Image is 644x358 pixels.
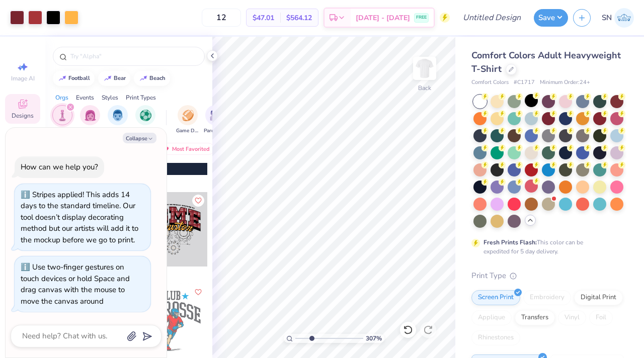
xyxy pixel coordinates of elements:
div: How can we help you? [21,162,98,172]
div: Applique [471,310,512,325]
button: filter button [176,105,199,135]
div: This color can be expedited for 5 day delivery. [484,238,607,256]
span: [DATE] - [DATE] [356,13,410,23]
div: beach [149,75,166,81]
span: $564.12 [286,13,312,23]
button: filter button [135,105,155,135]
div: Digital Print [574,290,623,305]
button: bear [98,71,130,86]
img: Parent's Weekend Image [210,110,221,121]
img: Club Image [57,110,68,121]
img: Game Day Image [182,110,194,121]
span: FREE [416,14,427,21]
div: Rhinestones [471,330,520,345]
input: Try "Alpha" [69,51,198,61]
input: Untitled Design [455,8,529,28]
div: Back [418,83,431,93]
div: Use two-finger gestures on touch devices or hold Space and drag canvas with the mouse to move the... [21,262,130,306]
span: Designs [12,112,34,120]
button: Collapse [123,133,156,143]
span: Parent's Weekend [204,127,227,135]
div: Styles [102,93,118,102]
img: Sorority Image [85,110,96,121]
a: SN [602,8,634,28]
img: Sylvie Nkole [614,8,634,28]
img: Fraternity Image [112,110,123,121]
div: filter for Club [52,105,72,135]
button: beach [134,71,170,86]
div: Transfers [515,310,555,325]
div: Most Favorited [157,143,214,155]
div: filter for Sorority [80,105,100,135]
div: filter for Parent's Weekend [204,105,227,135]
button: filter button [204,105,227,135]
span: SN [602,12,612,24]
div: Print Types [126,93,156,102]
button: filter button [80,105,100,135]
button: Save [534,9,568,27]
div: filter for Game Day [176,105,199,135]
img: Sports Image [140,110,151,121]
img: trend_line.gif [139,75,147,81]
span: Comfort Colors Adult Heavyweight T-Shirt [471,49,621,75]
button: Like [192,195,204,207]
div: Orgs [55,93,68,102]
div: Embroidery [523,290,571,305]
span: Image AI [11,74,35,82]
div: Screen Print [471,290,520,305]
div: Print Type [471,270,624,282]
input: – – [202,9,241,27]
div: filter for Sports [135,105,155,135]
button: filter button [52,105,72,135]
div: Vinyl [558,310,586,325]
span: Comfort Colors [471,78,509,87]
span: Game Day [176,127,199,135]
div: filter for Fraternity [107,105,129,135]
button: Like [192,286,204,298]
img: trend_line.gif [104,75,112,81]
strong: Fresh Prints Flash: [484,238,537,246]
button: filter button [107,105,129,135]
button: football [53,71,95,86]
div: Foil [589,310,613,325]
span: # C1717 [514,78,535,87]
span: $47.01 [253,13,274,23]
span: 307 % [366,334,382,343]
div: bear [114,75,126,81]
img: Back [415,58,435,78]
div: Stripes applied! This adds 14 days to the standard timeline. Our tool doesn’t display decorating ... [21,190,138,245]
div: Events [76,93,94,102]
span: Minimum Order: 24 + [540,78,590,87]
img: trend_line.gif [58,75,66,81]
div: football [68,75,90,81]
